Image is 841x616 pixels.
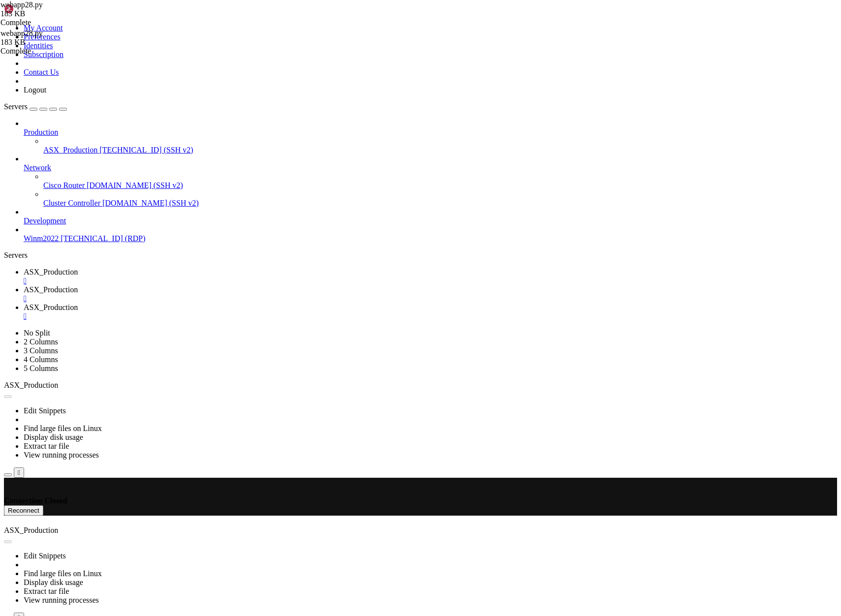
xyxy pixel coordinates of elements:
[0,9,99,18] div: 183 KB
[0,0,43,9] span: webapp28.py
[0,38,99,47] div: 183 KB
[0,29,43,37] span: webapp28.py
[0,18,99,27] div: Complete
[0,0,99,18] span: webapp28.py
[0,47,99,56] div: Complete
[0,29,99,47] span: webapp28.py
